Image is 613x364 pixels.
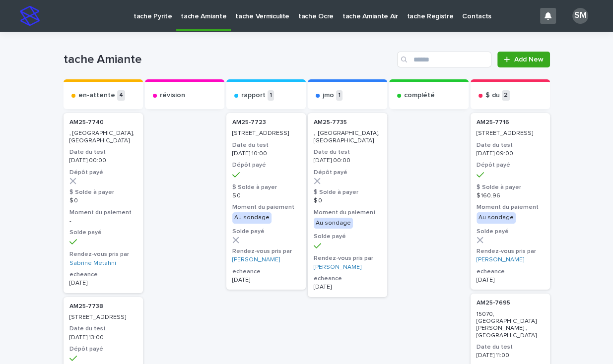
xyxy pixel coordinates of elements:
[69,303,137,310] p: AM25-7738
[477,141,544,149] h3: Date du test
[314,148,381,156] h3: Date du test
[232,161,300,169] h3: Dépôt payé
[241,91,266,100] p: rapport
[314,254,381,262] h3: Rendez-vous pris par
[477,192,544,199] p: $ 160.96
[477,119,544,126] p: AM25-7716
[232,150,300,157] p: [DATE] 10:00
[336,90,342,101] p: 1
[314,169,381,177] h3: Dépôt payé
[69,280,137,287] p: [DATE]
[477,311,544,340] p: 15070, [GEOGRAPHIC_DATA][PERSON_NAME] , [GEOGRAPHIC_DATA]
[314,209,381,217] h3: Moment du paiement
[514,56,544,63] span: Add New
[572,8,588,24] div: SM
[69,209,137,217] h3: Moment du paiement
[268,90,274,101] p: 1
[477,183,544,191] h3: $ Solde à payer
[314,218,353,229] div: Au sondage
[477,203,544,211] h3: Moment du paiement
[232,183,300,191] h3: $ Solde à payer
[477,150,544,157] p: [DATE] 09:00
[232,256,280,263] a: [PERSON_NAME]
[69,197,137,204] p: $ 0
[69,218,137,225] p: -
[308,113,387,297] a: AM25-7735 , [GEOGRAPHIC_DATA], [GEOGRAPHIC_DATA]Date du test[DATE] 00:00Dépôt payé$ Solde à payer...
[397,52,491,67] input: Search
[117,90,125,101] p: 4
[404,91,435,100] p: complété
[323,91,334,100] p: jmo
[232,119,300,126] p: AM25-7723
[477,277,544,284] p: [DATE]
[69,334,137,341] p: [DATE] 13:00
[232,141,300,149] h3: Date du test
[477,343,544,351] h3: Date du test
[477,130,544,137] p: [STREET_ADDRESS]
[477,228,544,236] h3: Solde payé
[69,260,116,267] a: Sabrine Metahni
[64,113,143,293] a: AM25-7740 , [GEOGRAPHIC_DATA], [GEOGRAPHIC_DATA]Date du test[DATE] 00:00Dépôt payé$ Solde à payer...
[69,229,137,237] h3: Solde payé
[69,157,137,164] p: [DATE] 00:00
[78,91,115,100] p: en-attente
[232,247,300,255] h3: Rendez-vous pris par
[477,256,524,263] a: [PERSON_NAME]
[20,6,40,26] img: stacker-logo-s-only.png
[69,250,137,258] h3: Rendez-vous pris par
[314,233,381,241] h3: Solde payé
[69,130,137,144] p: , [GEOGRAPHIC_DATA], [GEOGRAPHIC_DATA]
[314,284,381,291] p: [DATE]
[226,113,306,290] a: AM25-7723 [STREET_ADDRESS]Date du test[DATE] 10:00Dépôt payé$ Solde à payer$ 0Moment du paiementA...
[232,268,300,276] h3: echeance
[69,325,137,333] h3: Date du test
[232,130,300,137] p: [STREET_ADDRESS]
[232,228,300,236] h3: Solde payé
[485,91,500,100] p: $ du
[314,264,361,271] a: [PERSON_NAME]
[232,203,300,211] h3: Moment du paiement
[477,247,544,255] h3: Rendez-vous pris par
[69,119,137,126] p: AM25-7740
[232,192,300,199] p: $ 0
[160,91,185,100] p: révision
[69,271,137,279] h3: echeance
[477,212,516,223] div: Au sondage
[477,161,544,169] h3: Dépôt payé
[64,53,394,67] h1: tache Amiante
[314,197,381,204] p: $ 0
[314,157,381,164] p: [DATE] 00:00
[314,130,381,144] p: , [GEOGRAPHIC_DATA], [GEOGRAPHIC_DATA]
[477,352,544,359] p: [DATE] 11:00
[232,277,300,284] p: [DATE]
[502,90,510,101] p: 2
[69,188,137,196] h3: $ Solde à payer
[314,188,381,196] h3: $ Solde à payer
[471,113,550,290] a: AM25-7716 [STREET_ADDRESS]Date du test[DATE] 09:00Dépôt payé$ Solde à payer$ 160.96Moment du paie...
[69,345,137,353] h3: Dépôt payé
[477,268,544,276] h3: echeance
[69,314,137,321] p: [STREET_ADDRESS]
[69,148,137,156] h3: Date du test
[497,52,549,67] a: Add New
[69,169,137,177] h3: Dépôt payé
[232,212,272,223] div: Au sondage
[477,300,544,306] p: AM25-7695
[314,119,381,126] p: AM25-7735
[314,275,381,283] h3: echeance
